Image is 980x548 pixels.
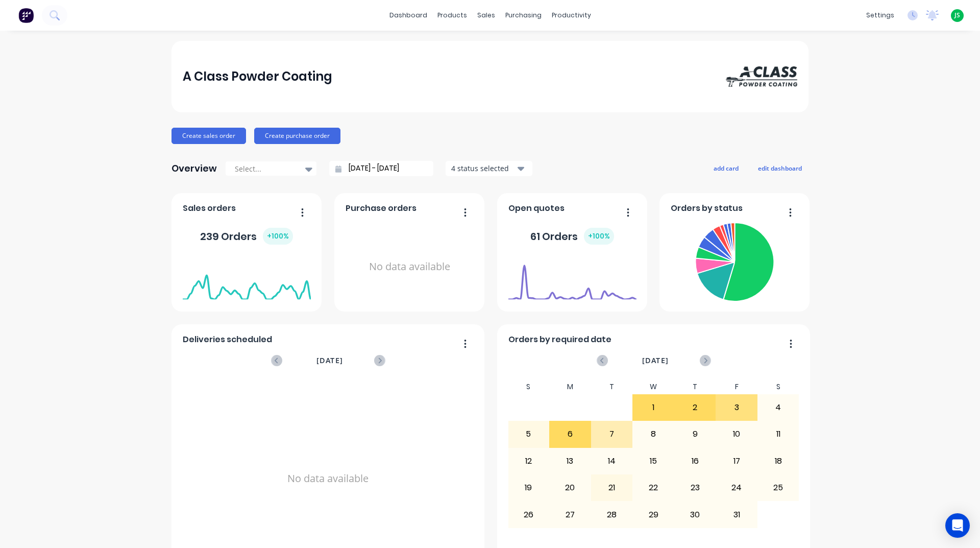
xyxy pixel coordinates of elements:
div: 23 [675,475,716,501]
div: 2 [675,395,716,420]
div: W [632,379,674,394]
div: 20 [550,475,591,501]
div: products [432,8,472,23]
div: purchasing [500,8,547,23]
div: 30 [675,502,716,527]
div: 17 [716,448,757,474]
div: 28 [592,502,632,527]
a: dashboard [384,8,432,23]
div: 31 [716,502,757,527]
span: Open quotes [508,202,565,215]
div: 4 status selected [451,163,516,174]
div: 3 [716,395,757,420]
button: add card [707,161,745,175]
div: 9 [675,421,716,447]
div: 10 [716,421,757,447]
div: 26 [508,502,549,527]
img: Factory [18,8,34,23]
button: Create sales order [171,128,246,144]
span: [DATE] [642,355,669,366]
div: F [716,379,757,394]
span: JS [954,11,960,20]
div: T [591,379,633,394]
button: 4 status selected [446,161,532,176]
div: 5 [508,421,549,447]
div: 14 [592,448,632,474]
button: Create purchase order [254,128,340,144]
span: Orders by status [671,202,743,215]
div: 15 [633,448,674,474]
span: Sales orders [183,202,236,215]
div: 29 [633,502,674,527]
div: 6 [550,421,591,447]
div: 11 [758,421,799,447]
div: 1 [633,395,674,420]
div: S [757,379,799,394]
div: settings [861,8,899,23]
div: M [549,379,591,394]
div: 21 [592,475,632,501]
div: productivity [547,8,596,23]
div: 22 [633,475,674,501]
span: Deliveries scheduled [183,333,272,346]
div: Open Intercom Messenger [945,513,970,538]
div: 8 [633,421,674,447]
div: A Class Powder Coating [183,66,332,87]
div: No data available [346,219,474,315]
div: 61 Orders [530,228,614,245]
div: 18 [758,448,799,474]
div: 12 [508,448,549,474]
div: 27 [550,502,591,527]
div: 24 [716,475,757,501]
div: sales [472,8,500,23]
div: S [508,379,550,394]
span: [DATE] [316,355,343,366]
div: 4 [758,395,799,420]
div: 239 Orders [200,228,293,245]
span: Purchase orders [346,202,416,215]
img: A Class Powder Coating [726,66,797,87]
div: 7 [592,421,632,447]
div: + 100 % [584,228,614,245]
div: 16 [675,448,716,474]
div: T [674,379,716,394]
button: edit dashboard [751,161,808,175]
div: + 100 % [263,228,293,245]
div: 25 [758,475,799,501]
div: 13 [550,448,591,474]
div: 19 [508,475,549,501]
div: Overview [171,158,217,179]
